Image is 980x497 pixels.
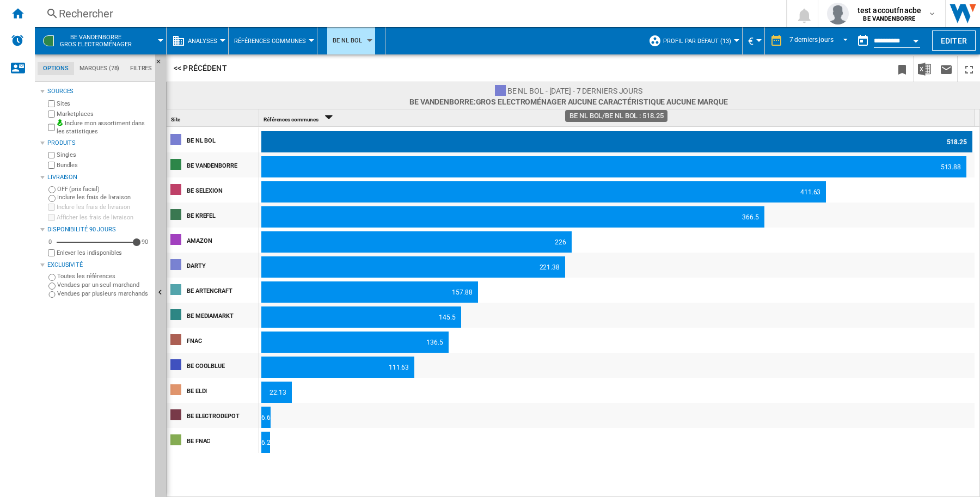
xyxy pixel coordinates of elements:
md-tab-item: Marques (78) [74,62,125,75]
button: Profil par défaut (13) [663,27,737,54]
div: BE VANDENBORRE [187,154,258,176]
input: Sites [48,100,55,107]
div: 6.25 [261,432,270,453]
button: Créer un favoris [891,56,913,82]
input: Inclure mon assortiment dans les statistiques [48,121,55,134]
label: Inclure les frais de livraison [57,203,151,211]
span: Analyses [188,38,217,45]
md-tab-item: Options [38,62,74,75]
input: Vendues par un seul marchand [48,283,56,290]
div: DARTY [187,254,258,277]
div: 111.63 [261,357,414,378]
md-menu: Currency [743,27,765,54]
div: 7 derniers jours [789,36,834,44]
button: Envoyer ce rapport par email [935,56,957,82]
div: 0 [46,238,54,246]
md-select: REPORTS.WIZARD.STEPS.REPORT.STEPS.REPORT_OPTIONS.PERIOD: 7 derniers jours [788,32,852,50]
div: Profil par défaut (13) [648,27,737,54]
md-slider: Disponibilité [57,237,137,248]
div: 6.63 [261,407,271,428]
img: profile.jpg [827,3,849,24]
label: Bundles [57,161,151,169]
div: 518.25 [261,131,972,153]
span: Références Communes [234,38,306,45]
div: BE NL BOL [187,128,258,151]
span: BE VANDENBORRE:Gros electroménager [60,34,132,48]
div: Sort Descending [261,109,975,126]
label: Inclure les frais de livraison [57,193,151,201]
button: Analyses [188,27,223,54]
input: Bundles [48,162,55,169]
label: Vendues par un seul marchand [57,281,151,289]
div: 157.88 [261,281,478,303]
div: Sort None [169,109,259,126]
div: 136.5 [261,332,449,353]
div: BE KREFEL [187,204,258,226]
div: BE MEDIAMARKT [187,304,258,327]
img: excel-24x24.png [918,63,931,76]
div: Sources [47,87,151,96]
div: BE VANDENBORREGros electroménager [40,27,161,54]
div: BE SELEXION [187,179,258,201]
input: Marketplaces [48,111,55,118]
button: Télécharger au format Excel [914,56,935,82]
input: Singles [48,152,55,159]
label: OFF (prix facial) [57,185,151,193]
div: 145.5 [261,306,461,328]
div: BE ELDI [187,379,258,402]
span: Sort Descending [320,116,337,122]
div: Livraison [47,173,151,182]
div: BE ARTENCRAFT [187,279,258,302]
div: BE NL BOL [323,27,379,54]
button: BE VANDENBORREGros electroménager [60,27,143,54]
div: Rechercher [59,6,758,21]
label: Marketplaces [57,110,151,118]
label: Singles [57,151,151,159]
div: BE FNAC [187,429,258,452]
span: BE NL BOL - [DATE] - 7 derniers jours [507,87,642,95]
span: BE NL BOL [330,31,364,51]
div: Exclusivité [47,261,151,269]
span: Site [171,116,180,122]
button: Editer [932,30,976,51]
span: € [748,35,754,47]
input: Toutes les références [48,274,56,281]
span: test accoutfnacbe [857,5,921,16]
div: 226 [261,231,572,253]
div: BE COOLBLUE [187,354,258,377]
label: Enlever les indisponibles [57,249,151,257]
button: Masquer [155,54,168,74]
input: Inclure les frais de livraison [48,204,55,211]
button: Références Communes [234,27,311,54]
div: 221.38 [261,256,565,278]
span: BE VANDENBORRE:Gros electroménager Aucune caractéristique Aucune marque [409,97,728,106]
input: Afficher les frais de livraison [48,249,55,256]
img: alerts-logo.svg [11,34,24,47]
div: FNAC [187,329,258,352]
div: Références communes Sort Descending [261,109,975,126]
div: AMAZON [187,229,258,251]
input: Inclure les frais de livraison [48,195,56,202]
div: Disponibilité 90 Jours [47,225,151,234]
md-tab-item: Filtres [125,62,157,75]
span: Profil par défaut (13) [663,38,731,45]
button: Plein écran [958,56,980,82]
div: 90 [139,238,151,246]
div: 22.13 [261,382,292,403]
input: Afficher les frais de livraison [48,214,55,221]
label: Sites [57,100,151,108]
button: Open calendar [906,29,926,49]
input: OFF (prix facial) [48,186,56,193]
div: Site Sort None [169,109,259,126]
div: 366.5 [261,206,764,228]
button: << Précédent [170,58,230,78]
b: BE VANDENBORRE [863,15,915,22]
div: Analyses [172,27,223,54]
div: 411.63 [261,181,826,203]
span: Références communes [264,116,318,122]
label: Vendues par plusieurs marchands [57,290,151,298]
button: € [748,27,759,54]
img: mysite-bg-18x18.png [57,119,63,126]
